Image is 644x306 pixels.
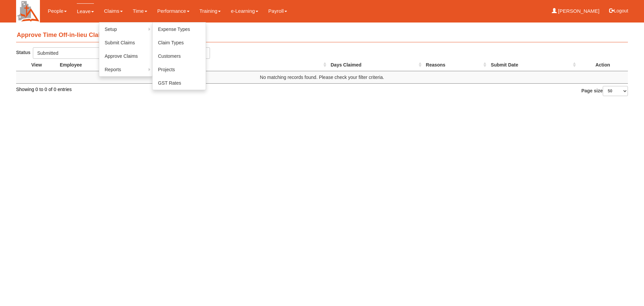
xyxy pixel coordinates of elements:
td: No matching records found. Please check your filter criteria. [16,71,628,83]
a: GST Rates [153,76,206,90]
h4: Approve Time Off-in-lieu Claims [16,29,628,42]
a: Performance [157,3,190,19]
label: Page size [581,86,628,96]
th: Reasons : activate to sort column ascending [423,59,488,71]
a: Claim Types [153,36,206,49]
button: Submitted [33,47,210,59]
a: Reports [99,63,152,76]
a: Customers [153,49,206,63]
th: Action [578,59,628,71]
iframe: chat widget [616,279,637,299]
th: View [16,59,57,71]
a: Leave [77,3,94,19]
th: Date you worked overtime (OT) : activate to sort column ascending [131,59,328,71]
a: Time [133,3,147,19]
div: Submitted [37,50,202,56]
a: Payroll [268,3,287,19]
a: Training [200,3,221,19]
label: Status [16,47,33,57]
a: [PERSON_NAME] [552,3,600,19]
a: Claims [104,3,123,19]
th: Days Claimed : activate to sort column ascending [328,59,423,71]
a: e-Learning [231,3,258,19]
a: Expense Types [153,23,206,36]
a: Approve Claims [99,49,152,63]
a: Setup [99,23,152,36]
button: Logout [604,3,633,19]
select: Page size [603,86,628,96]
a: Submit Claims [99,36,152,49]
a: Projects [153,63,206,76]
a: People [48,3,67,19]
th: Employee : activate to sort column ascending [57,59,131,71]
th: Submit Date : activate to sort column ascending [488,59,578,71]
